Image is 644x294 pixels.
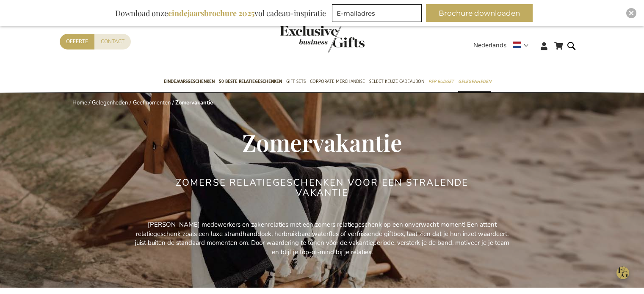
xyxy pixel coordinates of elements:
[426,4,533,22] button: Brochure downloaden
[92,99,128,107] a: Gelegenheden
[332,4,422,22] input: E-mailadres
[473,41,506,50] span: Nederlands
[163,178,481,198] h2: Zomerse relatiegeschenken voor een stralende vakantie
[132,220,513,257] p: [PERSON_NAME] medewerkers en zakenrelaties met een zomers relatiegeschenk op een onverwacht momen...
[60,34,94,49] a: Offerte
[629,11,634,16] img: Close
[168,8,254,18] b: eindejaarsbrochure 2025
[242,126,402,158] span: Zomervakantie
[175,99,213,107] strong: Zomervakantie
[280,25,365,53] img: Exclusive Business gifts logo
[133,99,171,107] a: Geefmomenten
[286,77,306,86] span: Gift Sets
[280,25,322,53] a: store logo
[164,77,215,86] span: Eindejaarsgeschenken
[72,99,87,107] a: Home
[458,77,491,86] span: Gelegenheden
[111,4,330,22] div: Download onze vol cadeau-inspiratie
[473,41,534,50] div: Nederlands
[219,77,282,86] span: 50 beste relatiegeschenken
[310,77,365,86] span: Corporate Merchandise
[428,77,454,86] span: Per Budget
[332,4,424,25] form: marketing offers and promotions
[94,34,131,49] a: Contact
[626,8,636,18] div: Close
[369,77,424,86] span: Select Keuze Cadeaubon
